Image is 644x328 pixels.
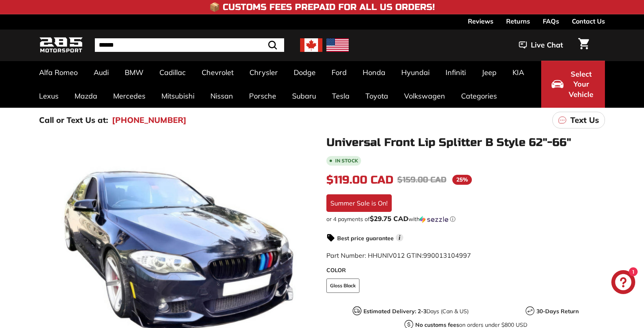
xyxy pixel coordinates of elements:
[509,35,573,55] button: Live Chat
[370,214,408,223] span: $29.75 CAD
[335,158,358,163] b: In stock
[552,112,605,128] a: Text Us
[536,308,579,315] strong: 30-Days Return
[397,175,446,185] span: $159.00 CAD
[363,308,426,315] strong: Estimated Delivery: 2-3
[573,32,594,59] a: Cart
[363,307,469,316] p: Days (Can & US)
[67,84,105,108] a: Mazda
[326,215,605,223] div: or 4 payments of with
[505,61,532,84] a: KIA
[570,114,599,126] p: Text Us
[531,40,563,50] span: Live Chat
[153,84,202,108] a: Mitsubishi
[39,114,108,126] p: Call or Text Us at:
[324,61,355,84] a: Ford
[326,266,605,275] label: COLOR
[474,61,505,84] a: Jeep
[423,251,471,259] span: 990013104997
[326,173,393,187] span: $119.00 CAD
[284,84,324,108] a: Subaru
[326,215,605,223] div: or 4 payments of$29.75 CADwithSezzle Click to learn more about Sezzle
[572,14,605,28] a: Contact Us
[202,84,241,108] a: Nissan
[39,36,83,55] img: Logo_285_Motorsport_areodynamics_components
[194,61,241,84] a: Chevrolet
[438,61,474,84] a: Infiniti
[396,84,453,108] a: Volkswagen
[393,61,438,84] a: Hyundai
[151,61,194,84] a: Cadillac
[241,61,286,84] a: Chrysler
[468,14,493,28] a: Reviews
[357,84,396,108] a: Toyota
[453,84,505,108] a: Categories
[86,61,117,84] a: Audi
[105,84,153,108] a: Mercedes
[506,14,530,28] a: Returns
[337,235,394,242] strong: Best price guarantee
[112,114,187,126] a: [PHONE_NUMBER]
[95,38,284,52] input: Search
[452,175,472,185] span: 25%
[609,270,638,296] inbox-online-store-chat: Shopify online store chat
[286,61,324,84] a: Dodge
[326,136,605,149] h1: Universal Front Lip Splitter B Style 62"-66"
[241,84,284,108] a: Porsche
[543,14,559,28] a: FAQs
[541,61,605,108] button: Select Your Vehicle
[31,84,67,108] a: Lexus
[324,84,357,108] a: Tesla
[567,69,595,100] span: Select Your Vehicle
[326,251,471,259] span: Part Number: HHUNIV012 GTIN:
[117,61,151,84] a: BMW
[31,61,86,84] a: Alfa Romeo
[326,194,392,212] div: Summer Sale is On!
[355,61,393,84] a: Honda
[209,2,435,12] h4: 📦 Customs Fees Prepaid for All US Orders!
[420,216,448,223] img: Sezzle
[396,234,403,241] span: i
